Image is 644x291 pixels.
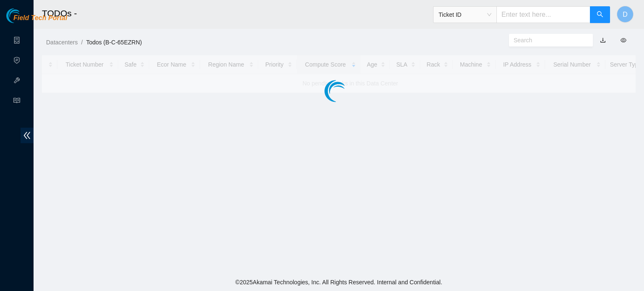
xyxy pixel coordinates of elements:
[86,39,142,46] a: Todos (B-C-65EZRN)
[621,37,626,43] span: eye
[6,15,67,26] a: Akamai TechnologiesField Tech Portal
[439,8,491,21] span: Ticket ID
[514,36,582,45] input: Search
[590,6,610,23] button: search
[617,6,634,23] button: D
[496,6,590,23] input: Enter text here...
[34,273,644,291] footer: © 2025 Akamai Technologies, Inc. All Rights Reserved. Internal and Confidential.
[13,93,20,110] span: read
[46,39,78,46] a: Datacenters
[594,33,612,47] button: download
[13,14,67,22] span: Field Tech Portal
[597,11,603,19] span: search
[81,39,83,46] span: /
[623,9,628,20] span: D
[6,8,42,23] img: Akamai Technologies
[21,128,34,143] span: double-left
